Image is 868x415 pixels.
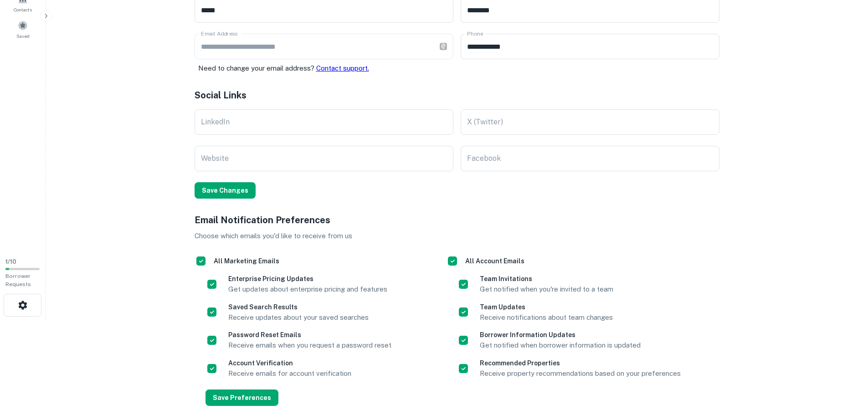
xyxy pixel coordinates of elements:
h6: Recommended Properties [480,358,681,368]
p: Receive notifications about team changes [480,312,613,323]
p: Receive updates about your saved searches [228,312,369,323]
p: Get notified when borrower information is updated [480,340,641,351]
a: Saved [3,17,43,41]
h6: Saved Search Results [228,302,369,312]
p: Receive property recommendations based on your preferences [480,368,681,379]
h6: All Marketing Emails [214,256,279,266]
h5: Email Notification Preferences [195,213,719,227]
p: Receive emails when you request a password reset [228,340,391,351]
span: Borrower Requests [5,273,31,287]
a: Contact support. [316,64,369,72]
h6: Team Updates [480,302,613,312]
h6: Enterprise Pricing Updates [228,274,387,284]
h6: Team Invitations [480,274,613,284]
button: Save Changes [195,182,256,199]
iframe: Chat Widget [822,342,868,386]
span: Contacts [14,6,32,13]
h5: Social Links [195,88,719,102]
h6: Account Verification [228,358,351,368]
label: Email Address [201,30,237,37]
p: Choose which emails you'd like to receive from us [195,231,719,241]
h6: Borrower Information Updates [480,330,641,340]
p: Need to change your email address? [198,63,453,74]
span: Saved [16,32,30,40]
label: Phone [467,30,483,37]
p: Get updates about enterprise pricing and features [228,284,387,295]
span: 1 / 10 [5,258,16,265]
h6: All Account Emails [465,256,524,266]
p: Get notified when you're invited to a team [480,284,613,295]
p: Receive emails for account verification [228,368,351,379]
button: Save Preferences [205,389,278,406]
h6: Password Reset Emails [228,330,391,340]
